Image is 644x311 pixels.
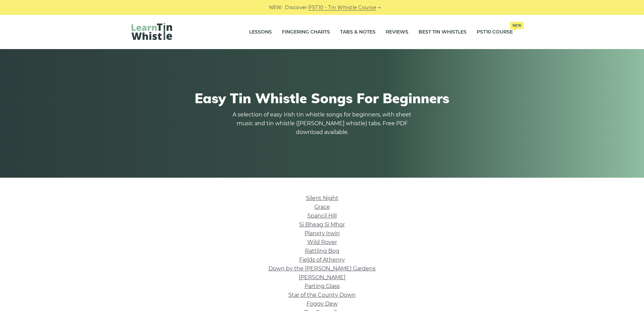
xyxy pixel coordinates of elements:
[307,239,337,245] a: Wild Rover
[386,24,408,41] a: Reviews
[307,213,337,219] a: Spancil Hill
[268,265,376,272] a: Down by the [PERSON_NAME] Gardens
[314,204,330,210] a: Grace
[477,24,513,41] a: PST10 CourseNew
[132,23,172,40] img: LearnTinWhistle.com
[132,90,513,106] h1: Easy Tin Whistle Songs For Beginners
[306,195,338,201] a: Silent Night
[299,257,345,263] a: Fields of Athenry
[305,283,340,289] a: Parting Glass
[282,24,330,41] a: Fingering Charts
[340,24,376,41] a: Tabs & Notes
[299,274,345,281] a: [PERSON_NAME]
[249,24,272,41] a: Lessons
[299,221,345,228] a: Si­ Bheag Si­ Mhor
[307,301,338,307] a: Foggy Dew
[305,230,340,237] a: Planxty Irwin
[231,110,413,137] p: A selection of easy Irish tin whistle songs for beginners, with sheet music and tin whistle ([PER...
[510,22,524,29] span: New
[288,292,356,298] a: Star of the County Down
[305,248,339,254] a: Rattling Bog
[419,24,467,41] a: Best Tin Whistles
